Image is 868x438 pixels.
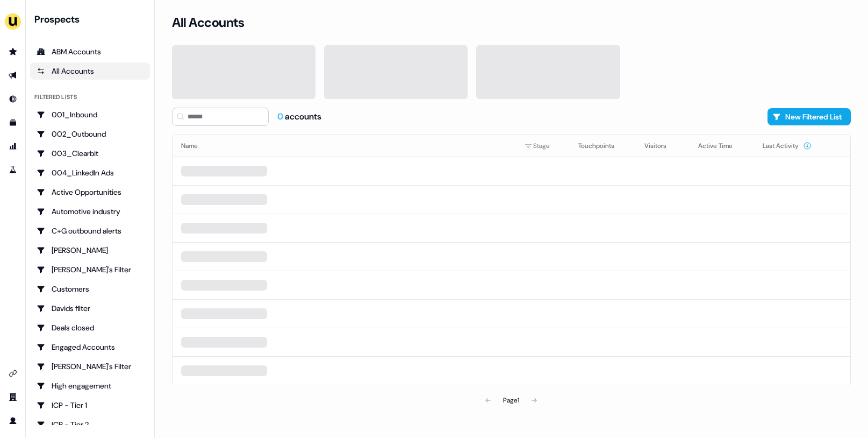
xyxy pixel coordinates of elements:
[37,400,144,411] div: ICP - Tier 1
[37,46,144,57] div: ABM Accounts
[4,67,21,84] a: Go to outbound experience
[172,15,244,31] h3: All Accounts
[30,261,150,278] a: Go to Charlotte's Filter
[37,129,144,139] div: 002_Outbound
[37,167,144,178] div: 004_LinkedIn Ads
[37,245,144,256] div: [PERSON_NAME]
[644,136,679,156] button: Visitors
[37,225,144,236] div: C+G outbound alerts
[37,264,144,275] div: [PERSON_NAME]'s Filter
[30,397,150,414] a: Go to ICP - Tier 1
[4,138,21,155] a: Go to attribution
[30,242,150,259] a: Go to Charlotte Stone
[37,284,144,294] div: Customers
[37,361,144,372] div: [PERSON_NAME]'s Filter
[30,62,150,80] a: All accounts
[4,90,21,108] a: Go to Inbound
[30,377,150,394] a: Go to High engagement
[37,66,144,76] div: All Accounts
[37,342,144,352] div: Engaged Accounts
[30,183,150,201] a: Go to Active Opportunities
[30,280,150,298] a: Go to Customers
[4,388,21,406] a: Go to team
[37,419,144,430] div: ICP - Tier 2
[698,136,745,156] button: Active Time
[30,358,150,375] a: Go to Geneviève's Filter
[4,365,21,382] a: Go to integrations
[4,412,21,429] a: Go to profile
[30,222,150,239] a: Go to C+G outbound alerts
[34,13,150,26] div: Prospects
[37,322,144,333] div: Deals closed
[30,416,150,433] a: Go to ICP - Tier 2
[4,43,21,60] a: Go to prospects
[525,140,561,151] div: Stage
[277,111,321,123] div: accounts
[30,106,150,123] a: Go to 001_Inbound
[578,136,627,156] button: Touchpoints
[30,319,150,336] a: Go to Deals closed
[4,114,21,131] a: Go to templates
[767,108,851,125] button: New Filtered List
[37,187,144,197] div: Active Opportunities
[37,303,144,314] div: Davids filter
[30,43,150,60] a: ABM Accounts
[37,148,144,159] div: 003_Clearbit
[503,395,519,406] div: Page 1
[30,125,150,143] a: Go to 002_Outbound
[173,135,516,157] th: Name
[30,145,150,162] a: Go to 003_Clearbit
[30,338,150,356] a: Go to Engaged Accounts
[37,206,144,217] div: Automotive industry
[34,93,77,102] div: Filtered lists
[30,164,150,181] a: Go to 004_LinkedIn Ads
[30,300,150,317] a: Go to Davids filter
[763,136,812,156] button: Last Activity
[4,161,21,179] a: Go to experiments
[37,380,144,391] div: High engagement
[37,109,144,120] div: 001_Inbound
[277,111,285,122] span: 0
[30,203,150,220] a: Go to Automotive industry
